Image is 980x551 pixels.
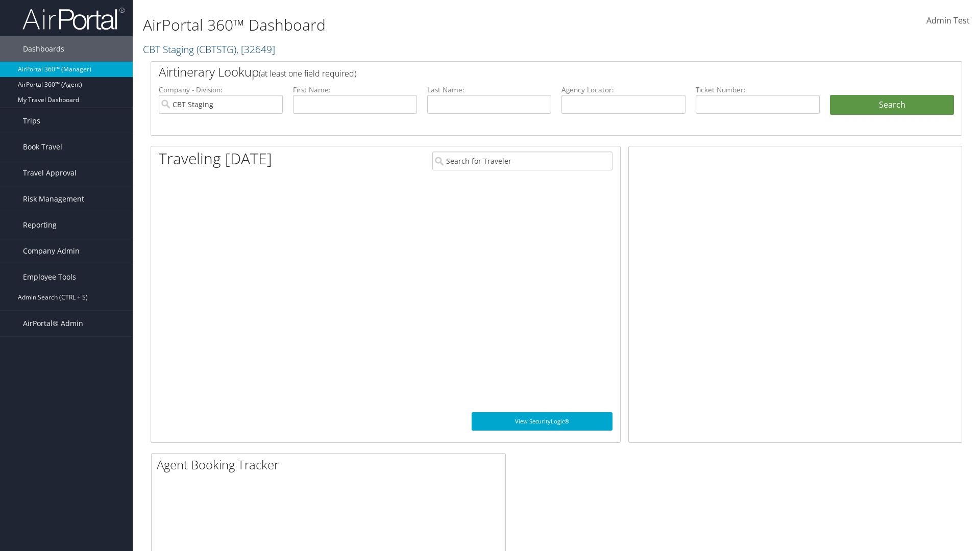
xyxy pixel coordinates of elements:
[432,152,612,170] input: Search for Traveler
[157,456,505,473] h2: Agent Booking Tracker
[159,63,887,81] h2: Airtinerary Lookup
[22,7,125,31] img: airportal-logo.png
[23,311,83,336] span: AirPortal® Admin
[23,160,77,186] span: Travel Approval
[926,5,970,37] a: Admin Test
[23,36,64,62] span: Dashboards
[23,212,57,238] span: Reporting
[926,15,970,26] span: Admin Test
[159,85,283,95] label: Company - Division:
[143,42,275,56] a: CBT Staging
[236,42,275,56] span: , [ 32649 ]
[197,42,236,56] span: ( CBTSTG )
[293,85,417,95] label: First Name:
[561,85,685,95] label: Agency Locator:
[23,186,84,212] span: Risk Management
[143,14,694,36] h1: AirPortal 360™ Dashboard
[472,412,612,431] a: View SecurityLogic®
[259,68,356,79] span: (at least one field required)
[830,95,954,115] button: Search
[23,134,62,160] span: Book Travel
[696,85,820,95] label: Ticket Number:
[23,238,80,264] span: Company Admin
[23,108,40,134] span: Trips
[23,264,76,290] span: Employee Tools
[427,85,551,95] label: Last Name:
[159,148,272,169] h1: Traveling [DATE]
